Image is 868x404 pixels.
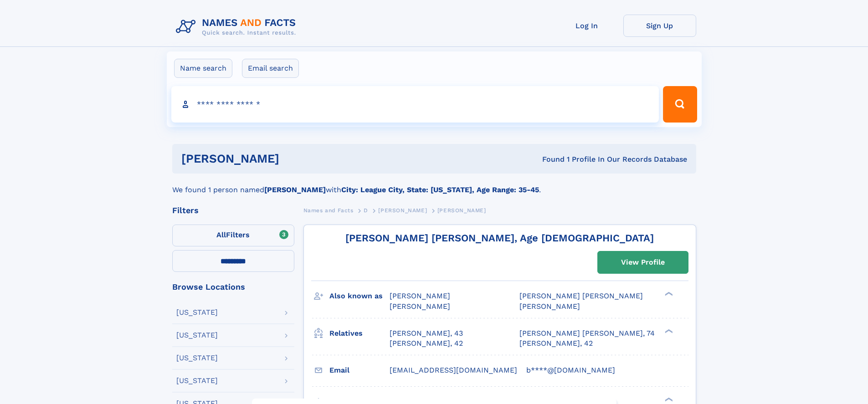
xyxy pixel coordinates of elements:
[663,328,673,334] div: ❯
[172,206,294,215] div: Filters
[172,225,294,246] label: Filters
[176,377,218,384] div: [US_STATE]
[390,366,517,374] span: [EMAIL_ADDRESS][DOMAIN_NAME]
[176,309,218,316] div: [US_STATE]
[341,185,539,194] b: City: League City, State: [US_STATE], Age Range: 35-45
[411,154,687,164] div: Found 1 Profile In Our Records Database
[550,15,623,37] a: Log In
[172,15,303,39] img: Logo Names and Facts
[519,302,580,311] span: [PERSON_NAME]
[172,283,294,291] div: Browse Locations
[378,205,427,216] a: [PERSON_NAME]
[329,288,390,304] h3: Also known as
[390,302,450,311] span: [PERSON_NAME]
[303,205,354,216] a: Names and Facts
[378,207,427,214] span: [PERSON_NAME]
[598,251,688,273] a: View Profile
[663,86,697,123] button: Search Button
[621,252,665,273] div: View Profile
[519,291,643,300] span: [PERSON_NAME] [PERSON_NAME]
[345,232,654,244] a: [PERSON_NAME] [PERSON_NAME], Age [DEMOGRAPHIC_DATA]
[176,354,218,362] div: [US_STATE]
[390,338,463,348] a: [PERSON_NAME], 42
[171,86,659,123] input: search input
[242,59,299,78] label: Email search
[390,328,463,338] a: [PERSON_NAME], 43
[519,328,655,338] a: [PERSON_NAME] [PERSON_NAME], 74
[264,185,326,194] b: [PERSON_NAME]
[519,338,593,348] a: [PERSON_NAME], 42
[181,153,411,164] h1: [PERSON_NAME]
[329,326,390,341] h3: Relatives
[364,207,368,214] span: D
[663,396,673,402] div: ❯
[172,174,696,195] div: We found 1 person named with .
[623,15,696,37] a: Sign Up
[437,207,486,214] span: [PERSON_NAME]
[216,230,226,239] span: All
[364,205,368,216] a: D
[390,291,450,300] span: [PERSON_NAME]
[329,363,390,378] h3: Email
[176,332,218,339] div: [US_STATE]
[174,59,232,78] label: Name search
[663,291,673,297] div: ❯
